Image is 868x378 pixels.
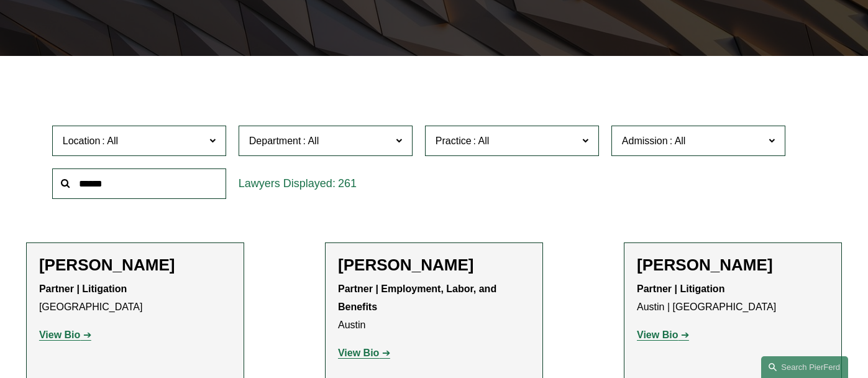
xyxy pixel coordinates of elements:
strong: View Bio [637,330,678,340]
h2: [PERSON_NAME] [39,256,231,275]
a: View Bio [338,348,390,358]
h2: [PERSON_NAME] [338,256,530,275]
span: Location [63,136,101,146]
strong: Partner | Litigation [637,283,724,294]
strong: View Bio [39,330,80,340]
p: Austin | [GEOGRAPHIC_DATA] [637,280,829,316]
a: View Bio [637,330,689,340]
p: [GEOGRAPHIC_DATA] [39,280,231,316]
span: Department [249,136,301,146]
strong: Partner | Employment, Labor, and Benefits [338,283,500,312]
span: Admission [622,136,668,146]
span: Practice [436,136,472,146]
h2: [PERSON_NAME] [637,256,829,275]
a: Search this site [761,356,848,378]
span: 261 [338,177,357,190]
a: View Bio [39,330,91,340]
strong: View Bio [338,348,379,358]
strong: Partner | Litigation [39,283,127,294]
p: Austin [338,280,530,334]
